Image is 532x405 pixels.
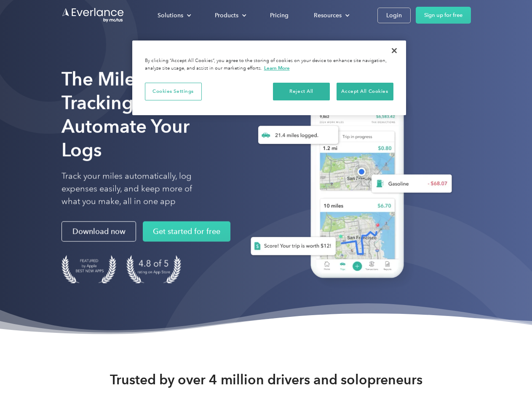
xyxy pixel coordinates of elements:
div: Resources [305,8,356,23]
button: Cookies Settings [145,83,202,100]
div: Products [206,8,253,23]
strong: Trusted by over 4 million drivers and solopreneurs [110,371,422,388]
a: More information about your privacy, opens in a new tab [264,65,290,71]
div: Privacy [132,40,406,115]
a: Login [377,8,411,23]
div: Solutions [149,8,198,23]
a: Download now [61,221,136,242]
img: 4.9 out of 5 stars on the app store [126,255,181,283]
a: Pricing [262,8,297,23]
img: Everlance, mileage tracker app, expense tracking app [237,80,459,291]
div: By clicking “Accept All Cookies”, you agree to the storing of cookies on your device to enhance s... [145,57,393,72]
div: Solutions [158,10,183,21]
button: Reject All [273,83,330,100]
button: Close [385,41,404,60]
a: Go to homepage [61,7,125,23]
a: Sign up for free [416,7,471,24]
div: Resources [314,10,342,21]
div: Login [386,10,402,21]
button: Accept All Cookies [337,83,393,100]
div: Pricing [270,10,289,21]
div: Products [215,10,238,21]
p: Track your miles automatically, log expenses easily, and keep more of what you make, all in one app [61,170,212,208]
img: Badge for Featured by Apple Best New Apps [61,255,116,283]
a: Get started for free [143,221,230,242]
div: Cookie banner [132,40,406,115]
